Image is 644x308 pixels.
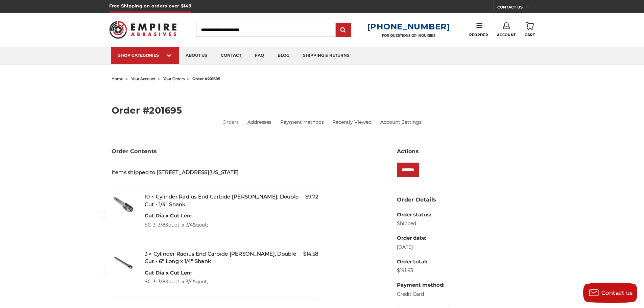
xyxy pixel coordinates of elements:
[601,290,633,296] span: Contact us
[397,258,445,266] dt: Order total:
[397,244,445,251] dd: [DATE]
[118,53,172,58] div: SHOP CATEGORIES
[145,193,319,208] h5: 10 × Cylinder Radius End Carbide [PERSON_NAME], Double Cut - 1/4" Shank
[497,3,535,13] a: CONTACT US
[112,76,123,81] a: home
[397,267,445,274] dd: $191.63
[397,281,445,289] dt: Payment method:
[131,76,156,81] a: your account
[179,47,214,64] a: about us
[525,22,535,37] a: Cart
[469,33,488,37] span: Reorder
[271,47,296,64] a: blog
[247,119,271,126] a: Addresses
[332,119,372,126] a: Recently Viewed
[469,22,488,37] a: Reorder
[112,250,135,274] img: Cylinder Radius End Carbide Burr, Double Cut - 6" Long x 1/4" Shank
[397,220,445,227] dd: Shipped
[145,278,208,285] dd: SC-3: 3/8&quot; x 3/4&quot;
[305,193,318,201] span: $9.72
[397,291,445,298] dd: Credit Card
[397,234,445,242] dt: Order date:
[367,22,450,31] a: [PHONE_NUMBER]
[145,212,208,220] dt: Cut Dia x Cut Len:
[303,250,318,258] span: $14.58
[112,147,319,156] h3: Order Contents
[109,17,177,43] img: Empire Abrasives
[337,23,350,37] input: Submit
[525,33,535,37] span: Cart
[280,119,324,126] a: Payment Methods
[112,169,319,176] h5: Items shipped to [STREET_ADDRESS][US_STATE]
[163,76,185,81] a: your orders
[192,76,220,81] span: order #201695
[583,283,637,303] button: Contact us
[397,211,445,219] dt: Order status:
[296,47,356,64] a: shipping & returns
[222,119,239,126] a: Orders
[214,47,248,64] a: contact
[397,147,532,156] h3: Actions
[112,106,533,115] h2: Order #201695
[112,193,135,217] img: Cylinder Radius End Carbide Burr, Double Cut - 1/4" Shank
[380,119,422,126] a: Account Settings
[145,269,208,277] dt: Cut Dia x Cut Len:
[397,196,532,204] h3: Order Details
[145,221,208,229] dd: SC-3: 3/8&quot; x 3/4&quot;
[145,250,319,265] h5: 3 × Cylinder Radius End Carbide [PERSON_NAME], Double Cut - 6" Long x 1/4" Shank
[248,47,271,64] a: faq
[497,33,516,37] span: Account
[367,33,450,38] p: FOR QUESTIONS OR INQUIRIES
